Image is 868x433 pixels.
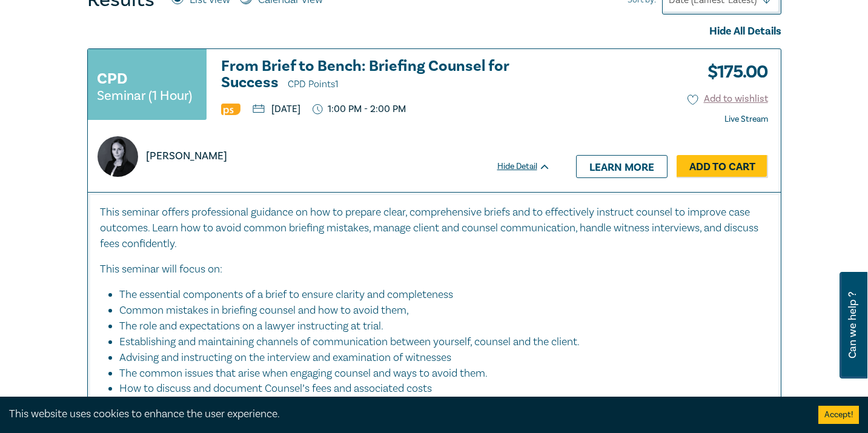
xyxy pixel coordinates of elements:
p: [DATE] [253,104,300,114]
span: CPD Points 1 [288,78,339,90]
div: Hide All Details [87,24,781,39]
button: Accept cookies [818,406,859,424]
li: How to discuss and document Counsel’s fees and associated costs [119,381,769,397]
p: This seminar offers professional guidance on how to prepare clear, comprehensive briefs and to ef... [100,205,769,252]
li: Common mistakes in briefing counsel and how to avoid them, [119,303,757,319]
a: Learn more [576,155,668,178]
p: 1:00 PM - 2:00 PM [313,104,406,115]
li: The role and expectations on a lawyer instructing at trial. [119,319,757,334]
small: Seminar (1 Hour) [97,90,192,102]
li: The essential components of a brief to ensure clarity and completeness [119,287,757,303]
a: From Brief to Bench: Briefing Counsel for Success CPD Points1 [221,58,551,93]
h3: From Brief to Bench: Briefing Counsel for Success [221,58,551,93]
h3: $ 175.00 [698,58,768,86]
p: [PERSON_NAME] [146,148,227,164]
button: Add to wishlist [687,92,768,106]
span: Can we help ? [847,279,858,371]
a: Add to Cart [677,155,768,178]
h3: CPD [97,68,127,90]
p: This seminar will focus on: [100,262,769,277]
img: https://s3.ap-southeast-2.amazonaws.com/leo-cussen-store-production-content/Contacts/Michelle%20B... [98,136,138,177]
img: Professional Skills [221,104,240,115]
li: The common issues that arise when engaging counsel and ways to avoid them. [119,366,757,382]
li: Advising and instructing on the interview and examination of witnesses [119,350,757,366]
strong: Live Stream [724,114,768,125]
div: This website uses cookies to enhance the user experience. [9,406,800,422]
div: Hide Detail [497,160,564,173]
li: Establishing and maintaining channels of communication between yourself, counsel and the client. [119,334,757,350]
